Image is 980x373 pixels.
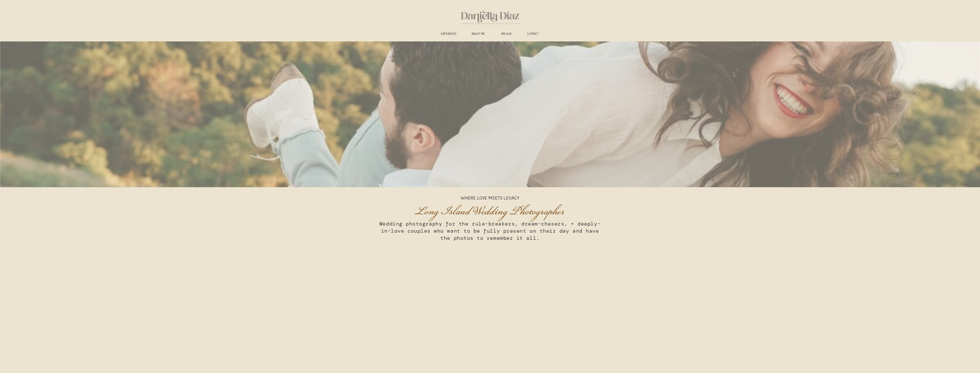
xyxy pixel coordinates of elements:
h3: Wedding photography for the rule-breakers, dream-chasers, + deeply-in-love couples who want to be... [375,220,605,242]
a: experience [438,32,460,37]
h1: Long Island Wedding Photographer [380,204,600,217]
a: CONTACT [524,32,542,37]
a: ARCHIVE [498,32,516,37]
p: Where Love Meets Legacy [447,196,533,202]
a: ABOUT ME [468,32,489,37]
